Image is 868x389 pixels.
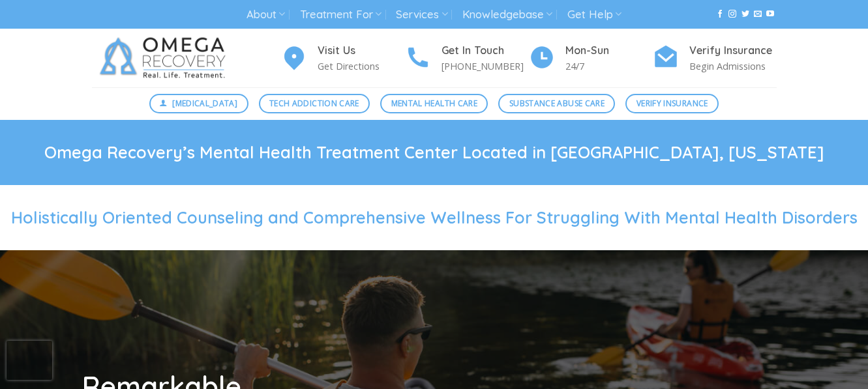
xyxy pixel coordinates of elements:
a: Follow on Twitter [741,10,749,19]
a: Follow on YouTube [766,10,774,19]
a: Follow on Facebook [716,10,724,19]
a: Knowledgebase [462,3,552,27]
span: Holistically Oriented Counseling and Comprehensive Wellness For Struggling With Mental Health Dis... [11,207,858,227]
h4: Mon-Sun [565,42,653,59]
a: Tech Addiction Care [259,94,370,113]
a: Send us an email [754,10,762,19]
a: Substance Abuse Care [498,94,615,113]
span: Tech Addiction Care [269,97,359,109]
a: Get Help [567,3,621,27]
span: Verify Insurance [636,97,708,109]
h4: Visit Us [318,42,405,59]
h4: Verify Insurance [689,42,777,59]
a: Verify Insurance [625,94,719,113]
span: Mental Health Care [391,97,477,109]
h4: Get In Touch [441,42,529,59]
p: Begin Admissions [689,59,777,74]
a: Follow on Instagram [728,10,736,19]
span: Substance Abuse Care [509,97,605,109]
p: 24/7 [565,59,653,74]
a: Services [396,3,447,27]
a: Verify Insurance Begin Admissions [653,42,777,74]
a: Treatment For [300,3,382,27]
a: Mental Health Care [380,94,488,113]
span: [MEDICAL_DATA] [172,97,237,109]
a: About [247,3,285,27]
a: Get In Touch [PHONE_NUMBER] [405,42,529,74]
a: Visit Us Get Directions [281,42,405,74]
iframe: reCAPTCHA [7,341,52,380]
img: Omega Recovery [92,29,239,87]
p: Get Directions [318,59,405,74]
a: [MEDICAL_DATA] [149,94,248,113]
p: [PHONE_NUMBER] [441,59,529,74]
